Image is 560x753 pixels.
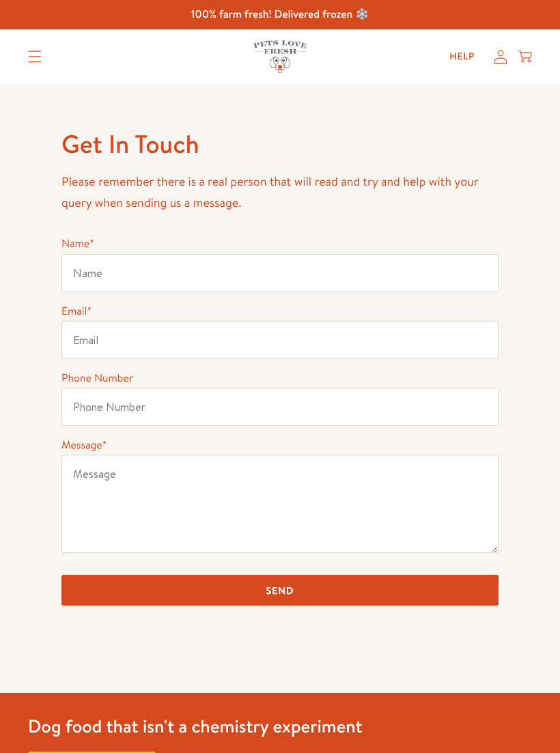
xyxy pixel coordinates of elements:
[61,388,499,426] input: Phone Number
[61,173,478,211] span: Please remember there is a real person that will read and try and help with your query when sendi...
[61,371,133,386] label: Phone Number
[61,304,92,319] label: Email
[61,438,107,453] label: Message
[438,43,486,70] a: Help
[61,254,499,292] input: Name
[253,40,307,72] img: Pets Love Fresh
[61,321,499,359] input: Email
[61,236,94,251] label: Name
[61,575,499,606] input: Send
[17,40,53,74] summary: Translation missing: en.sections.header.menu
[61,128,499,160] h1: Get In Touch
[28,715,363,738] h3: Dog food that isn't a chemistry experiment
